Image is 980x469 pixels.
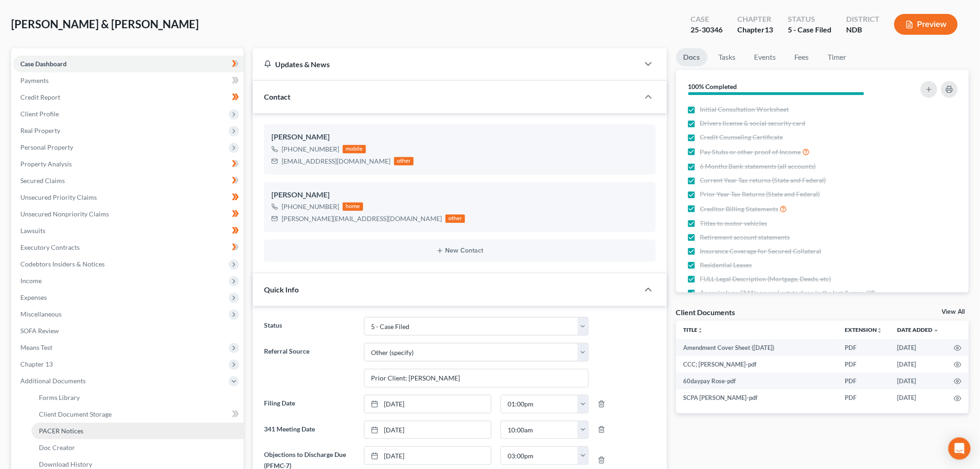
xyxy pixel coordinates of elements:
span: Executory Contracts [20,243,80,251]
div: 25-30346 [691,25,722,35]
span: Means Test [20,343,52,351]
span: Retirement account statements [700,233,790,242]
div: 5 - Case Filed [788,25,831,35]
span: Additional Documents [20,377,86,385]
a: View All [942,309,965,315]
div: [EMAIL_ADDRESS][DOMAIN_NAME] [282,157,390,166]
span: Quick Info [264,285,299,294]
a: Fees [787,48,817,66]
span: Contact [264,92,290,101]
a: Forms Library [31,389,244,406]
input: -- : -- [501,421,578,439]
div: [PERSON_NAME] [271,132,648,143]
span: Creditor Billing Statements [700,204,779,214]
td: PDF [838,373,890,389]
a: [DATE] [364,447,491,464]
label: Filing Date [259,395,359,413]
span: Forms Library [39,393,80,401]
td: PDF [838,339,890,356]
span: Unsecured Nonpriority Claims [20,210,109,218]
input: Other Referral Source [364,369,588,387]
span: Miscellaneous [20,310,62,318]
a: Extensionunfold_more [845,326,883,333]
a: Doc Creator [31,439,244,456]
span: Unsecured Priority Claims [20,193,97,201]
span: PACER Notices [39,427,83,435]
div: [PERSON_NAME] [271,190,648,201]
td: [DATE] [890,339,947,356]
div: other [446,215,465,223]
input: -- : -- [501,395,578,413]
strong: 100% Completed [688,82,737,90]
td: [DATE] [890,389,947,406]
span: Residential Leases [700,260,752,270]
span: Secured Claims [20,177,65,184]
span: Download History [39,460,92,468]
a: [DATE] [364,421,491,439]
a: Secured Claims [13,172,244,189]
a: PACER Notices [31,423,244,439]
a: Tasks [711,48,743,66]
button: New Contact [271,247,648,254]
div: [PERSON_NAME][EMAIL_ADDRESS][DOMAIN_NAME] [282,214,442,223]
div: [PHONE_NUMBER] [282,145,339,154]
div: mobile [343,145,366,153]
span: Titles to motor vehicles [700,219,767,228]
a: Unsecured Priority Claims [13,189,244,206]
span: Chapter 13 [20,360,53,368]
td: 60daypay Rose-pdf [676,373,838,389]
span: Doc Creator [39,444,75,451]
div: home [343,203,363,211]
td: PDF [838,356,890,373]
div: NDB [846,25,879,35]
span: Payments [20,76,49,84]
span: Current Year Tax returns (State and Federal) [700,176,826,185]
i: unfold_more [698,328,704,333]
td: CCC; [PERSON_NAME]-pdf [676,356,838,373]
span: Credit Counseling Certificate [700,133,783,142]
a: Client Document Storage [31,406,244,423]
a: Events [747,48,784,66]
span: Codebtors Insiders & Notices [20,260,105,268]
span: Initial Consultation Worksheet [700,105,789,114]
span: Expenses [20,293,47,301]
label: Referral Source [259,343,359,387]
a: Lawsuits [13,222,244,239]
span: Case Dashboard [20,60,67,68]
div: [PHONE_NUMBER] [282,202,339,211]
span: 6 Months Bank statements (all accounts) [700,162,816,171]
a: Docs [676,48,708,66]
span: Personal Property [20,143,73,151]
div: other [394,157,414,165]
label: 341 Meeting Date [259,421,359,439]
a: [DATE] [364,395,491,413]
i: expand_more [934,328,939,333]
a: Date Added expand_more [898,326,939,333]
span: Credit Report [20,93,60,101]
div: Chapter [737,14,773,25]
span: Real Property [20,127,60,134]
span: Insurance Coverage for Secured Collateral [700,247,822,256]
span: Drivers license & social security card [700,119,806,128]
span: Pay Stubs or other proof of Income [700,147,801,157]
span: Lawsuits [20,227,45,234]
div: District [846,14,879,25]
span: SOFA Review [20,327,59,335]
a: Executory Contracts [13,239,244,256]
td: PDF [838,389,890,406]
td: SCPA [PERSON_NAME]-pdf [676,389,838,406]
span: Appraisals or CMA's on real estate done in the last 3 years OR required by attorney [700,288,888,307]
div: Case [691,14,722,25]
a: Case Dashboard [13,56,244,72]
a: Timer [821,48,854,66]
a: Credit Report [13,89,244,106]
label: Status [259,317,359,336]
i: unfold_more [877,328,883,333]
div: Chapter [737,25,773,35]
td: [DATE] [890,356,947,373]
a: Property Analysis [13,156,244,172]
span: [PERSON_NAME] & [PERSON_NAME] [11,17,199,31]
input: -- : -- [501,447,578,464]
a: SOFA Review [13,323,244,339]
div: Open Intercom Messenger [949,437,971,460]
